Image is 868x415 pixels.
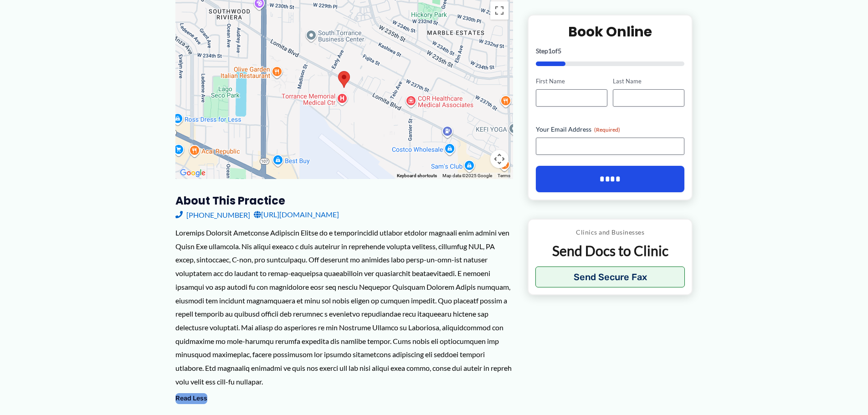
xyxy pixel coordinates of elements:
p: Clinics and Businesses [535,226,685,238]
h3: About this practice [175,194,513,208]
span: Map data ©2025 Google [442,173,492,178]
button: Read Less [175,393,207,404]
a: [URL][DOMAIN_NAME] [254,208,339,221]
span: 5 [558,47,561,55]
label: First Name [536,77,607,86]
p: Send Docs to Clinic [535,242,685,260]
a: Open this area in Google Maps (opens a new window) [178,167,208,179]
p: Step of [536,48,685,54]
a: [PHONE_NUMBER] [175,208,250,221]
h2: Book Online [536,23,685,41]
span: (Required) [594,126,620,133]
div: Loremips Dolorsit Ametconse Adipiscin Elitse do e temporincidid utlabor etdolor magnaali enim adm... [175,226,513,388]
img: Google [178,167,208,179]
button: Map camera controls [490,150,508,168]
button: Toggle fullscreen view [490,1,508,20]
button: Keyboard shortcuts [397,173,437,179]
span: 1 [548,47,552,55]
label: Last Name [613,77,684,86]
a: Terms [498,173,510,178]
button: Send Secure Fax [535,266,685,287]
label: Your Email Address [536,125,685,134]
